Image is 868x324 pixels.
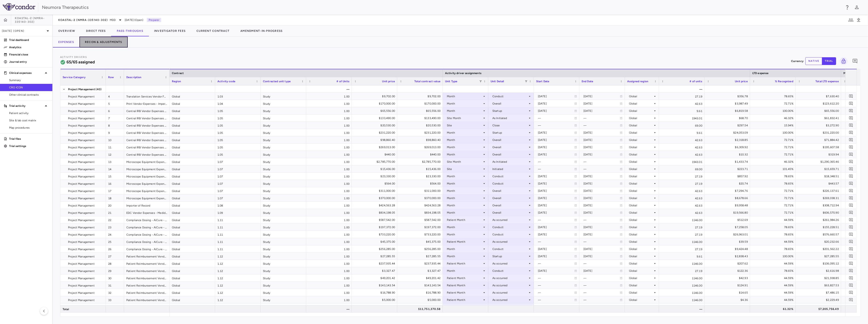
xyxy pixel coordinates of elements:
button: Add comment [848,137,854,143]
div: 1146.00 [659,289,705,296]
svg: Add comment [849,269,853,273]
svg: Add comment [849,109,853,113]
svg: Add comment [849,298,853,302]
svg: Add comment [849,283,853,287]
svg: Add comment [849,116,853,120]
div: Global [170,209,215,216]
button: Add comment [848,159,854,165]
div: Study [261,238,306,245]
div: Study [261,282,306,289]
div: 13 [106,158,124,165]
p: Clinical expenses [9,71,43,75]
div: 9.61 [659,253,705,260]
div: 1.12 [215,282,261,289]
div: Global [170,129,215,136]
span: KOASTAL-2 (NMRA-335140-302) [15,16,52,24]
div: 1146.00 [659,282,705,289]
div: 1.00 [306,209,352,216]
div: 32 [106,289,124,296]
div: 31 [106,282,124,289]
span: Map procedures [9,126,49,130]
div: 42.63 [659,194,705,202]
div: 1.12 [215,260,261,267]
div: Microscope Equipment Expenses - Quipment - Equipment Rental [124,158,170,165]
span: Site & lab cost matrix [9,118,49,122]
div: 1.05 [215,151,261,158]
button: Add comment [848,180,854,187]
div: 27.19 [659,93,705,100]
button: Add comment [848,253,854,259]
div: 1.11 [215,238,261,245]
div: 1.11 [215,245,261,252]
div: Print Vendor Expenses - Imperial [124,100,170,107]
div: Study [261,194,306,202]
div: 6 [106,107,124,114]
div: 1.12 [215,289,261,296]
svg: Add comment [849,290,853,295]
div: Microscope Equipment Expenses - Quipment - Logistics Estimations [124,194,170,202]
svg: Add comment [849,181,853,186]
div: 23 [106,224,124,231]
div: 26 [106,245,124,252]
div: Study [261,151,306,158]
div: 1.05 [215,144,261,151]
div: Patient Reimbursement Vendor Expense - Scout - PT Expense Reimbursement [124,282,170,289]
div: 1.12 [215,253,261,260]
button: Add comment [848,246,854,252]
span: CRO ICON [9,85,49,90]
button: Add comment [848,217,854,223]
div: 9.61 [659,304,705,311]
button: Add comment [848,260,854,267]
p: Trial activity [9,104,43,108]
button: Add comment [848,282,854,288]
div: 7 [106,115,124,122]
div: Patient Reimbursement Vendor Expense - Scout - PT Setup, Adminstrative, and Other Expenses [124,296,170,303]
div: 1.00 [306,274,352,282]
button: Add comment [848,144,854,150]
div: 1.00 [306,180,352,187]
div: Global [170,144,215,151]
div: Study [261,231,306,238]
button: Add comment [851,57,859,65]
div: 1.12 [215,296,261,303]
div: Central IRB Vendor Expenses - Advarra - Initial Review [124,107,170,114]
button: Add comment [848,202,854,208]
button: trial [822,57,836,65]
div: Global [170,173,215,180]
button: Add comment [848,115,854,121]
div: Study [261,93,306,100]
div: Global [170,194,215,202]
div: Global [170,180,215,187]
button: Add comment [848,166,854,172]
svg: Add comment [849,218,853,222]
div: Study [261,158,306,165]
div: 1.00 [306,129,352,136]
div: Central IRB Vendor Expenses - Advarra - Translation of Services [124,136,170,143]
button: Add comment [848,93,854,99]
svg: Add comment [849,101,853,106]
span: KOASTAL-2 (NMRA-335140-302) [58,18,108,22]
div: 1.07 [215,180,261,187]
div: 1.05 [215,115,261,122]
p: Analytics [9,45,49,49]
div: 1.00 [306,158,352,165]
svg: Add comment [849,203,853,207]
div: 1.08 [215,202,261,209]
svg: Add comment [849,196,853,200]
div: 29 [106,267,124,274]
div: 1.11 [215,216,261,223]
button: Recon & Adjustments [79,37,128,47]
button: Add comment [848,268,854,274]
div: — [306,85,352,92]
div: 18 [106,194,124,202]
div: 1.07 [215,165,261,172]
div: 69.00 [659,165,705,172]
div: 1.00 [306,165,352,172]
div: 1.00 [306,187,352,194]
div: Study [261,115,306,122]
div: 28 [106,260,124,267]
div: 69.00 [659,122,705,129]
div: 16 [106,180,124,187]
svg: Add comment [849,138,853,142]
div: Global [170,282,215,289]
